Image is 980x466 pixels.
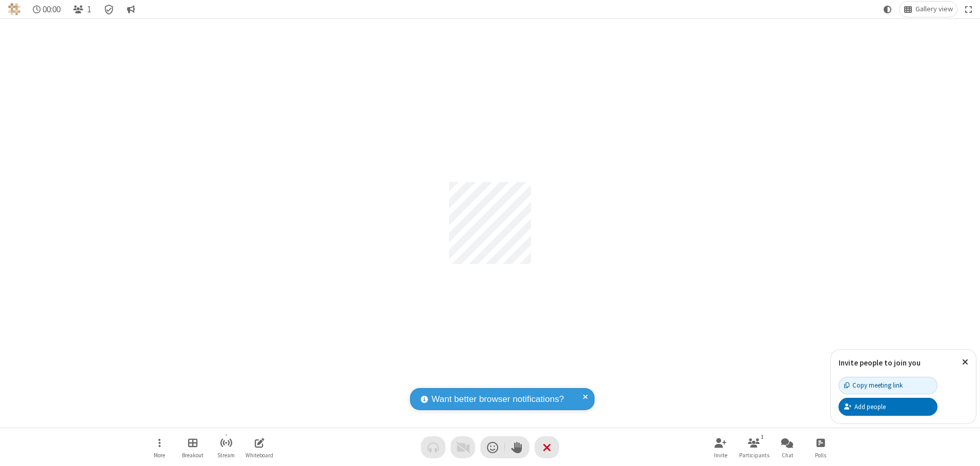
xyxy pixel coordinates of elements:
[844,380,903,390] div: Copy meeting link
[244,433,275,462] button: Open shared whiteboard
[839,358,921,368] label: Invite people to join you
[815,452,826,458] span: Polls
[421,436,445,458] button: Audio problem - check your Internet connection or call by phone
[29,2,65,17] div: Timer
[839,398,937,415] button: Add people
[954,350,976,375] button: Close popover
[839,377,937,394] button: Copy meeting link
[961,2,976,17] button: Fullscreen
[772,433,803,462] button: Open chat
[211,433,241,462] button: Start streaming
[144,433,175,462] button: Open menu
[182,452,203,458] span: Breakout
[8,3,21,15] img: QA Selenium DO NOT DELETE OR CHANGE
[87,5,91,14] span: 1
[535,436,559,458] button: End or leave meeting
[714,452,727,458] span: Invite
[69,2,95,17] button: Open participant list
[900,2,957,17] button: Change layout
[739,452,769,458] span: Participants
[739,433,769,462] button: Open participant list
[758,432,767,441] div: 1
[43,5,60,14] span: 00:00
[432,393,564,406] span: Want better browser notifications?
[705,433,736,462] button: Invite participants (Alt+I)
[99,2,119,17] div: Meeting details Encryption enabled
[915,5,953,13] span: Gallery view
[246,452,273,458] span: Whiteboard
[217,452,235,458] span: Stream
[880,2,896,17] button: Using system theme
[805,433,836,462] button: Open poll
[177,433,208,462] button: Manage Breakout Rooms
[782,452,793,458] span: Chat
[480,436,505,458] button: Send a reaction
[154,452,165,458] span: More
[451,436,475,458] button: Video
[122,2,139,17] button: Conversation
[505,436,529,458] button: Raise hand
